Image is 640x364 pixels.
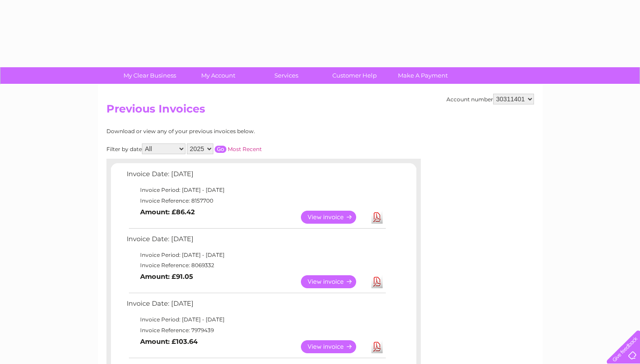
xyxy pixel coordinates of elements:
[228,146,262,152] a: Most Recent
[124,298,387,314] td: Invoice Date: [DATE]
[371,275,383,288] a: Download
[124,233,387,250] td: Invoice Date: [DATE]
[301,211,367,224] a: View
[124,185,387,195] td: Invoice Period: [DATE] - [DATE]
[249,67,323,84] a: Services
[124,168,387,185] td: Invoice Date: [DATE]
[140,273,193,281] b: Amount: £91.05
[124,314,387,325] td: Invoice Period: [DATE] - [DATE]
[106,143,342,154] div: Filter by date
[446,94,534,104] div: Account number
[106,103,534,120] h2: Previous Invoices
[140,208,195,216] b: Amount: £86.42
[371,211,383,224] a: Download
[181,67,255,84] a: My Account
[386,67,460,84] a: Make A Payment
[301,340,367,353] a: View
[371,340,383,353] a: Download
[140,338,198,346] b: Amount: £103.64
[301,275,367,288] a: View
[318,67,392,84] a: Customer Help
[106,128,342,134] div: Download or view any of your previous invoices below.
[124,325,387,336] td: Invoice Reference: 7979439
[124,250,387,260] td: Invoice Period: [DATE] - [DATE]
[113,67,187,84] a: My Clear Business
[124,260,387,271] td: Invoice Reference: 8069332
[124,195,387,206] td: Invoice Reference: 8157700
